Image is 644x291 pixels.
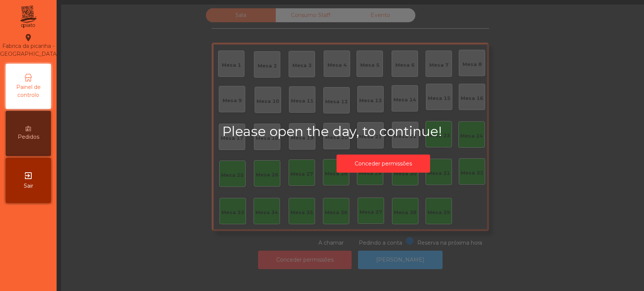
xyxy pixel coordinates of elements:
span: Painel de controlo [8,83,49,99]
i: exit_to_app [24,171,33,180]
img: qpiato [19,4,37,30]
h2: Please open the day, to continue! [222,124,544,139]
span: Pedidos [18,133,39,141]
button: Conceder permissões [337,155,430,173]
span: Sair [24,182,33,190]
i: location_on [24,33,33,42]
